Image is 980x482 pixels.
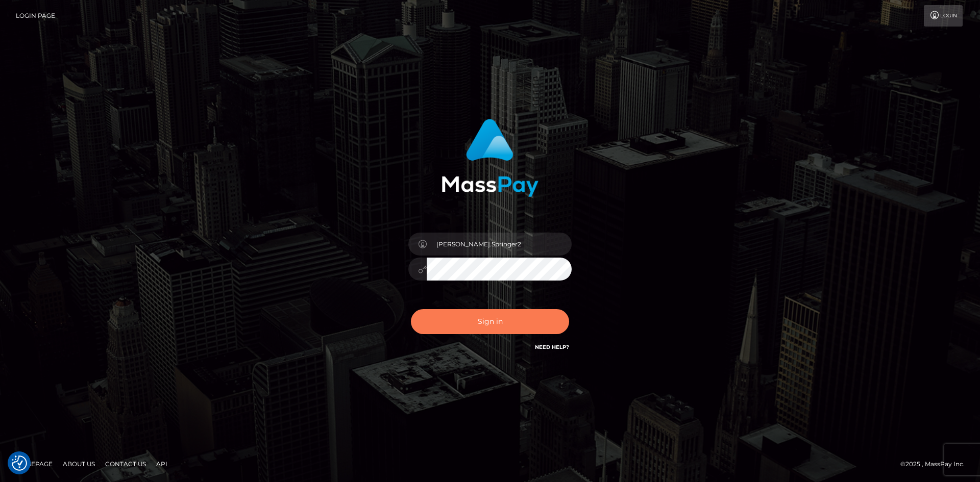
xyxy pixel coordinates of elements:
[12,455,27,471] button: Consent Preferences
[12,455,27,471] img: Revisit consent button
[152,456,171,472] a: API
[411,309,569,334] button: Sign in
[101,456,150,472] a: Contact Us
[59,456,99,472] a: About Us
[11,456,57,472] a: Homepage
[900,459,972,470] div: © 2025 , MassPay Inc.
[442,119,538,197] img: MassPay Login
[535,344,569,350] a: Need Help?
[16,5,55,27] a: Login Page
[427,233,572,256] input: Username...
[924,5,963,27] a: Login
